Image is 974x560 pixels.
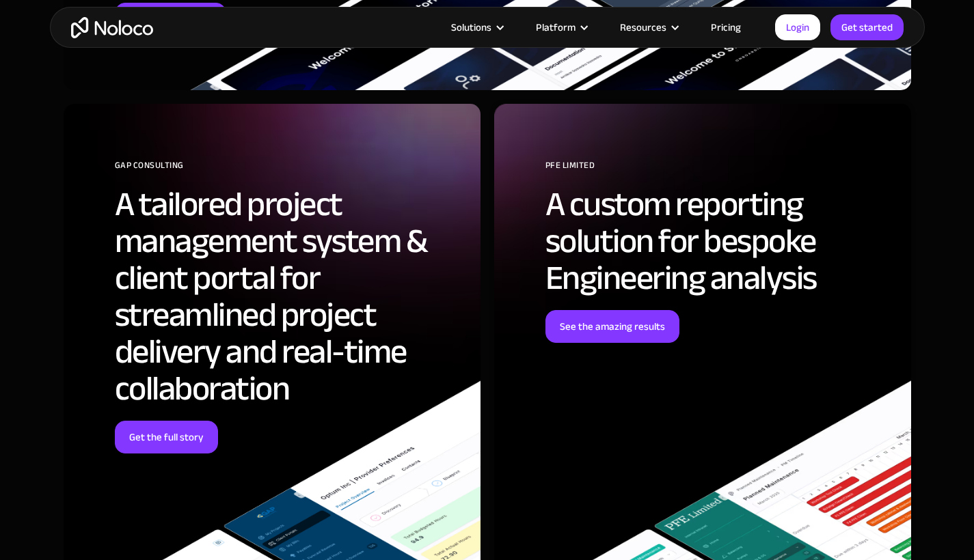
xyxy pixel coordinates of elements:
div: Resources [620,18,666,36]
a: home [71,17,153,38]
div: Solutions [451,18,491,36]
a: See the amazing results [545,310,679,343]
div: Platform [536,18,576,36]
h2: A custom reporting solution for bespoke Engineering analysis [545,186,891,296]
a: Pricing [694,18,758,36]
div: Solutions [434,18,519,36]
div: GAP Consulting [115,155,460,186]
div: Resources [603,18,694,36]
a: Get started [830,14,904,40]
a: Login [775,14,820,40]
div: Platform [519,18,603,36]
h2: A tailored project management system & client portal for streamlined project delivery and real-ti... [115,186,460,407]
div: PFE Limited [545,155,891,186]
a: Get the full story [115,421,218,453]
